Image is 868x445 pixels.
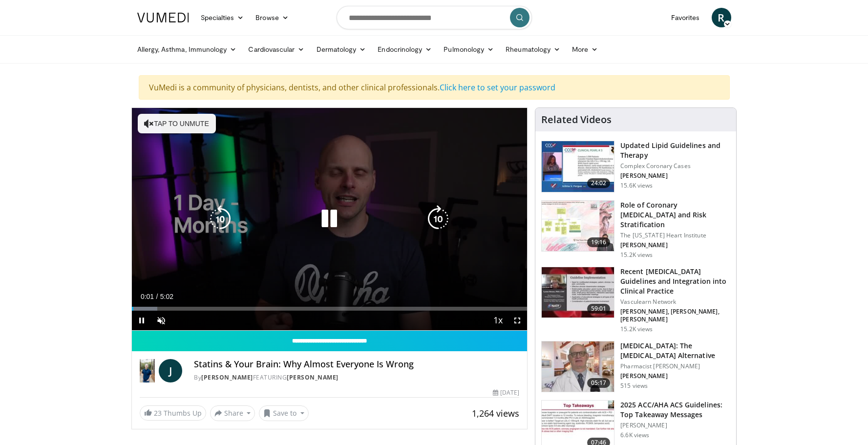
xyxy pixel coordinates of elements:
[542,141,614,192] img: 77f671eb-9394-4acc-bc78-a9f077f94e00.150x105_q85_crop-smart_upscale.jpg
[620,241,730,249] p: [PERSON_NAME]
[138,114,216,133] button: Tap to unmute
[472,407,519,419] span: 1,264 views
[620,141,730,160] h3: Updated Lipid Guidelines and Therapy
[311,40,372,59] a: Dermatology
[210,405,255,421] button: Share
[287,373,339,381] a: [PERSON_NAME]
[620,251,653,259] p: 15.2K views
[620,162,730,170] p: Complex Coronary Cases
[620,372,730,380] p: [PERSON_NAME]
[132,108,528,331] video-js: Video Player
[620,298,730,306] p: Vasculearn Network
[372,40,438,59] a: Endocrinology
[154,408,162,418] span: 23
[159,359,182,382] a: J
[139,75,730,100] div: VuMedi is a community of physicians, dentists, and other clinical professionals.
[620,325,653,333] p: 15.2K views
[541,141,730,192] a: 24:02 Updated Lipid Guidelines and Therapy Complex Coronary Cases [PERSON_NAME] 15.6K views
[587,237,611,247] span: 19:16
[195,8,250,27] a: Specialties
[620,362,730,370] p: Pharmacist [PERSON_NAME]
[620,308,730,323] p: [PERSON_NAME], [PERSON_NAME], [PERSON_NAME]
[160,293,173,300] span: 5:02
[493,388,519,397] div: [DATE]
[440,82,555,93] a: Click here to set your password
[620,232,730,239] p: The [US_STATE] Heart Institute
[250,8,295,27] a: Browse
[194,373,519,382] div: By FEATURING
[541,200,730,259] a: 19:16 Role of Coronary [MEDICAL_DATA] and Risk Stratification The [US_STATE] Heart Institute [PER...
[201,373,253,381] a: [PERSON_NAME]
[508,311,527,330] button: Fullscreen
[151,311,171,330] button: Unmute
[541,114,612,126] h4: Related Videos
[259,405,309,421] button: Save to
[542,341,614,392] img: ce9609b9-a9bf-4b08-84dd-8eeb8ab29fc6.150x105_q85_crop-smart_upscale.jpg
[712,8,731,27] a: R
[620,400,730,420] h3: 2025 ACC/AHA ACS Guidelines: Top Takeaway Messages
[132,311,151,330] button: Pause
[137,13,189,22] img: VuMedi Logo
[587,178,611,188] span: 24:02
[542,201,614,252] img: 1efa8c99-7b8a-4ab5-a569-1c219ae7bd2c.150x105_q85_crop-smart_upscale.jpg
[140,359,155,382] img: Dr. Jordan Rennicke
[620,431,649,439] p: 6.6K views
[132,307,528,311] div: Progress Bar
[140,405,206,421] a: 23 Thumbs Up
[131,40,243,59] a: Allergy, Asthma, Immunology
[587,378,611,388] span: 05:17
[488,311,508,330] button: Playback Rate
[665,8,706,27] a: Favorites
[541,267,730,333] a: 59:01 Recent [MEDICAL_DATA] Guidelines and Integration into Clinical Practice Vasculearn Network ...
[620,267,730,296] h3: Recent [MEDICAL_DATA] Guidelines and Integration into Clinical Practice
[541,341,730,393] a: 05:17 [MEDICAL_DATA]: The [MEDICAL_DATA] Alternative Pharmacist [PERSON_NAME] [PERSON_NAME] 515 v...
[620,172,730,180] p: [PERSON_NAME]
[620,182,653,190] p: 15.6K views
[542,267,614,318] img: 87825f19-cf4c-4b91-bba1-ce218758c6bb.150x105_q85_crop-smart_upscale.jpg
[587,304,611,314] span: 59:01
[620,200,730,230] h3: Role of Coronary [MEDICAL_DATA] and Risk Stratification
[438,40,500,59] a: Pulmonology
[620,422,730,429] p: [PERSON_NAME]
[194,359,519,370] h4: Statins & Your Brain: Why Almost Everyone Is Wrong
[337,6,532,29] input: Search topics, interventions
[242,40,310,59] a: Cardiovascular
[500,40,566,59] a: Rheumatology
[566,40,604,59] a: More
[620,382,648,390] p: 515 views
[141,293,154,300] span: 0:01
[620,341,730,360] h3: [MEDICAL_DATA]: The [MEDICAL_DATA] Alternative
[156,293,158,300] span: /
